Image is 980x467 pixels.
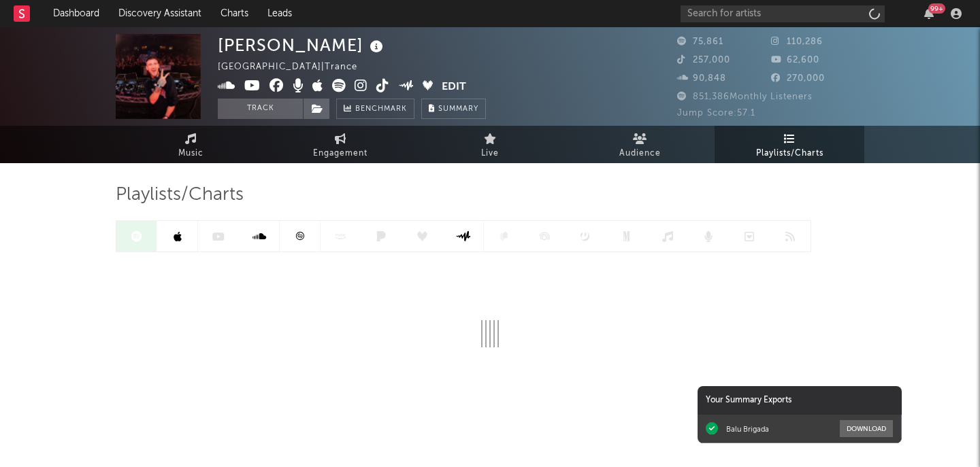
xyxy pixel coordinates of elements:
button: Summary [421,99,486,119]
div: [PERSON_NAME] [218,34,387,56]
a: Live [415,126,565,163]
input: Search for artists [681,5,885,22]
a: Benchmark [336,99,414,119]
a: Audience [565,126,715,163]
a: Music [116,126,265,163]
span: 110,286 [771,37,823,46]
span: Benchmark [355,101,407,118]
div: Balu Brigada [726,424,769,434]
span: Playlists/Charts [756,145,823,162]
button: Track [218,99,303,119]
span: 90,848 [677,74,726,83]
span: 62,600 [771,56,819,65]
span: Jump Score: 57.1 [677,109,755,118]
span: 270,000 [771,74,825,83]
span: Audience [619,145,661,162]
span: Engagement [313,145,367,162]
div: 99 + [928,3,945,14]
a: Playlists/Charts [715,126,864,163]
span: 851,386 Monthly Listeners [677,92,813,101]
button: Download [840,420,893,437]
div: [GEOGRAPHIC_DATA] | Trance [218,59,373,75]
button: Edit [442,79,466,96]
div: Your Summary Exports [698,386,902,415]
span: 75,861 [677,37,723,46]
span: Live [481,145,499,162]
span: 257,000 [677,56,730,65]
span: Playlists/Charts [116,187,244,203]
a: Engagement [265,126,415,163]
span: Summary [438,105,478,113]
button: 99+ [924,8,934,19]
span: Music [178,145,203,162]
